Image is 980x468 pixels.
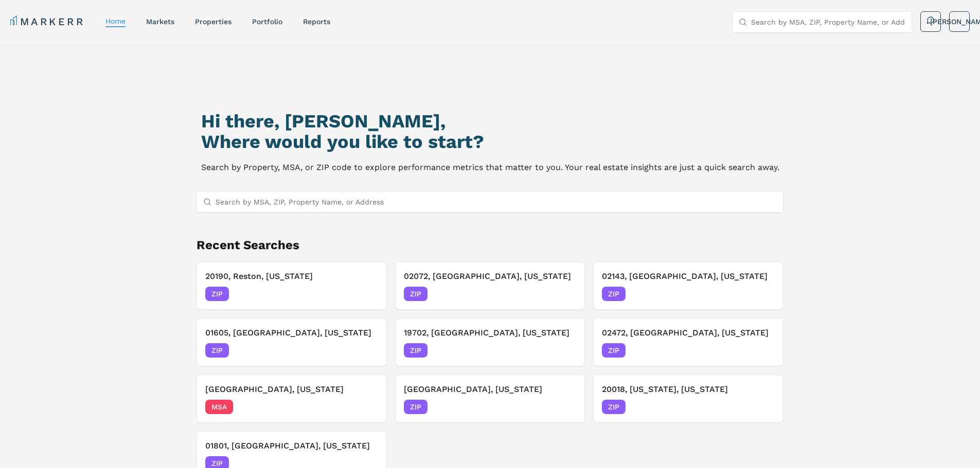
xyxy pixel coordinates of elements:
span: ZIP [404,287,427,301]
span: [DATE] [752,402,775,412]
span: [DATE] [355,402,378,412]
h3: 20018, [US_STATE], [US_STATE] [602,383,775,396]
input: Search by MSA, ZIP, Property Name, or Address [751,12,905,32]
button: Remove 02143, Somerville, Massachusetts02143, [GEOGRAPHIC_DATA], [US_STATE]ZIP[DATE] [593,261,783,310]
button: Remove 19702, Newark, Delaware19702, [GEOGRAPHIC_DATA], [US_STATE]ZIP[DATE] [395,318,585,366]
input: Search by MSA, ZIP, Property Name, or Address [216,192,777,212]
h3: [GEOGRAPHIC_DATA], [US_STATE] [404,383,577,396]
span: ZIP [602,343,626,358]
span: [DATE] [752,289,775,299]
button: Remove Watertown, Massachusetts[GEOGRAPHIC_DATA], [US_STATE]MSA[DATE] [197,375,387,423]
h2: Recent Searches [197,237,784,253]
button: Remove 01605, Worcester, Massachusetts01605, [GEOGRAPHIC_DATA], [US_STATE]ZIP[DATE] [197,318,387,366]
span: [DATE] [355,289,378,299]
button: Remove 02132, West Roxbury, Massachusetts[GEOGRAPHIC_DATA], [US_STATE]ZIP[DATE] [395,375,585,423]
span: MSA [205,400,233,414]
a: Portfolio [252,17,282,26]
h3: 20190, Reston, [US_STATE] [205,270,378,283]
p: Search by Property, MSA, or ZIP code to explore performance metrics that matter to you. Your real... [201,160,779,175]
a: home [105,17,126,25]
h3: 02472, [GEOGRAPHIC_DATA], [US_STATE] [602,327,775,339]
span: [DATE] [355,345,378,355]
h1: Hi there, [PERSON_NAME], [201,111,779,132]
button: Remove 02472, Watertown, Massachusetts02472, [GEOGRAPHIC_DATA], [US_STATE]ZIP[DATE] [593,318,783,366]
button: Remove 20190, Reston, Virginia20190, Reston, [US_STATE]ZIP[DATE] [197,261,387,310]
h3: 19702, [GEOGRAPHIC_DATA], [US_STATE] [404,327,577,339]
a: markets [146,17,174,26]
h3: 01605, [GEOGRAPHIC_DATA], [US_STATE] [205,327,378,339]
button: Remove 02072, Stoughton, Massachusetts02072, [GEOGRAPHIC_DATA], [US_STATE]ZIP[DATE] [395,261,585,310]
a: reports [303,17,330,26]
span: [DATE] [553,345,576,355]
h3: 02072, [GEOGRAPHIC_DATA], [US_STATE] [404,270,577,283]
a: MARKERR [10,14,85,29]
span: ZIP [205,287,229,301]
button: Remove 20018, Washington, District of Columbia20018, [US_STATE], [US_STATE]ZIP[DATE] [593,375,783,423]
span: [DATE] [553,289,576,299]
h2: Where would you like to start? [201,132,779,152]
span: [DATE] [553,402,576,412]
span: ZIP [404,400,427,414]
span: ZIP [602,287,626,301]
span: ZIP [602,400,626,414]
h3: [GEOGRAPHIC_DATA], [US_STATE] [205,383,378,396]
span: [DATE] [752,345,775,355]
h3: 02143, [GEOGRAPHIC_DATA], [US_STATE] [602,270,775,283]
h3: 01801, [GEOGRAPHIC_DATA], [US_STATE] [205,440,378,452]
span: ZIP [404,343,427,358]
span: ZIP [205,343,229,358]
a: properties [195,17,231,26]
button: [PERSON_NAME] [949,11,970,32]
